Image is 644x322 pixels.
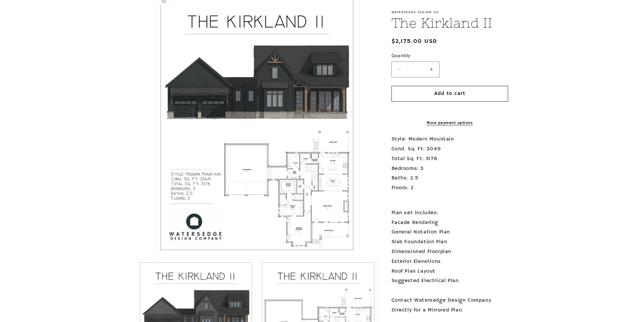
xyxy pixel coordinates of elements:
div: Dimensioned Floorplan [391,247,508,257]
div: Contact Watersedge Design Company Directly for a Mirrored Plan. [391,296,508,315]
div: Plan set includes: [391,208,508,218]
div: General Notation Plan [391,227,508,237]
div: Exterior Elevations [391,257,508,267]
h1: The Kirkland II [391,14,508,32]
label: Quantity [391,53,508,59]
button: Add to cart [391,86,508,102]
div: Roof Plan Layout [391,267,508,276]
div: Facade Rendering [391,218,508,228]
a: More payment options [391,120,508,126]
p: Style: Modern Mountain Cond. Sq. Ft: 2049 Total Sq. Ft: 3176 Bedrooms: 3 Baths: 2.5 Floors: 2 [391,134,508,203]
div: Suggested Electrical Plan [391,276,508,286]
span: $2,175.00 USD [391,37,437,46]
p: Watersedge Design Co [391,10,508,14]
div: Slab Foundation Plan [391,237,508,247]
